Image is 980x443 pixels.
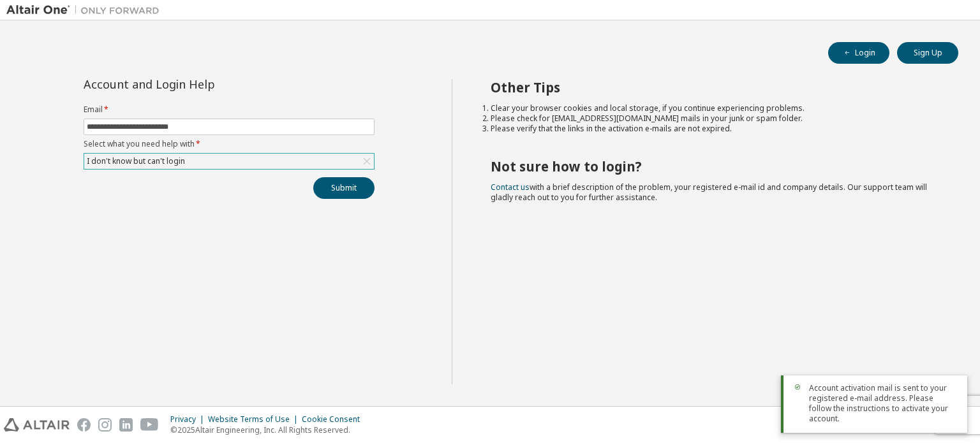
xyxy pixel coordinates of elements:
span: with a brief description of the problem, your registered e-mail id and company details. Our suppo... [491,182,927,203]
h2: Not sure how to login? [491,158,936,175]
div: I don't know but can't login [84,154,374,169]
img: facebook.svg [77,418,91,432]
img: linkedin.svg [119,418,133,432]
button: Submit [313,177,375,199]
img: youtube.svg [140,418,159,432]
div: Account and Login Help [84,79,316,89]
li: Clear your browser cookies and local storage, if you continue experiencing problems. [491,103,936,113]
p: © 2025 Altair Engineering, Inc. All Rights Reserved. [170,425,367,435]
li: Please check for [EMAIL_ADDRESS][DOMAIN_NAME] mails in your junk or spam folder. [491,113,936,124]
h2: Other Tips [491,79,936,96]
a: Contact us [491,182,530,192]
img: instagram.svg [98,418,112,432]
label: Email [84,105,375,115]
span: Account activation mail is sent to your registered e-mail address. Please follow the instructions... [809,383,957,424]
div: Privacy [170,414,208,425]
label: Select what you need help with [84,139,375,149]
div: I don't know but can't login [85,154,187,168]
div: Cookie Consent [302,414,367,425]
button: Login [828,42,889,64]
button: Sign Up [897,42,958,64]
div: Website Terms of Use [208,414,302,425]
img: altair_logo.svg [4,418,70,432]
img: Altair One [6,4,166,17]
li: Please verify that the links in the activation e-mails are not expired. [491,124,936,134]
